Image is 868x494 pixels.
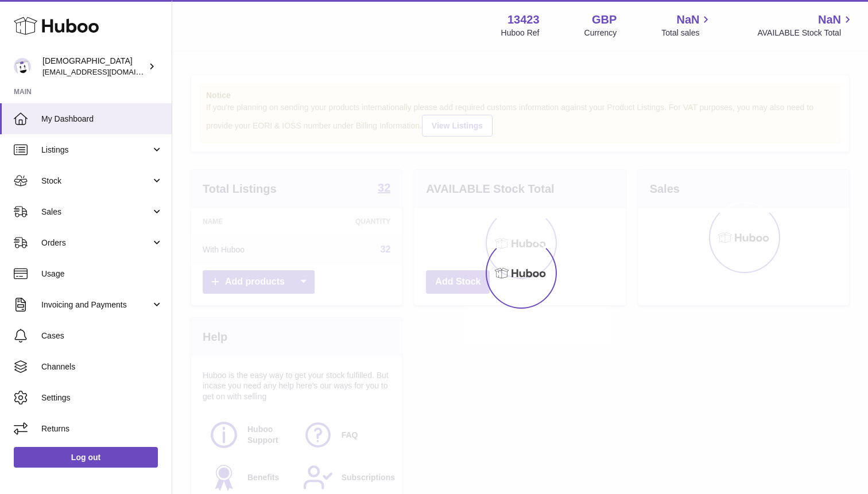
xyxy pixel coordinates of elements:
[42,67,169,76] span: [EMAIL_ADDRESS][DOMAIN_NAME]
[676,12,699,28] span: NaN
[41,423,163,434] span: Returns
[818,12,841,28] span: NaN
[42,56,146,77] div: [DEMOGRAPHIC_DATA]
[14,447,158,468] a: Log out
[41,176,151,186] span: Stock
[757,12,854,38] a: NaN AVAILABLE Stock Total
[584,28,617,38] div: Currency
[41,145,151,155] span: Listings
[41,299,151,310] span: Invoicing and Payments
[14,58,31,75] img: olgazyuz@outlook.com
[41,238,151,248] span: Orders
[661,12,712,38] a: NaN Total sales
[501,28,540,38] div: Huboo Ref
[41,330,163,341] span: Cases
[507,12,540,28] strong: 13423
[592,12,617,28] strong: GBP
[41,361,163,372] span: Channels
[661,28,712,38] span: Total sales
[41,207,151,217] span: Sales
[41,392,163,403] span: Settings
[757,28,854,38] span: AVAILABLE Stock Total
[41,114,163,125] span: My Dashboard
[41,269,163,279] span: Usage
